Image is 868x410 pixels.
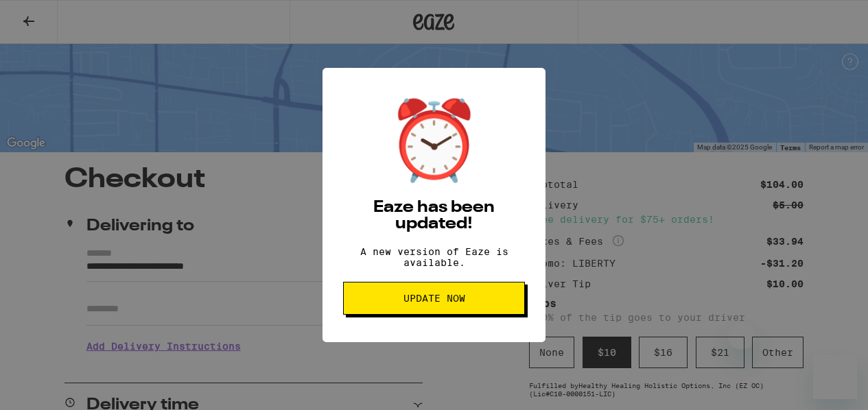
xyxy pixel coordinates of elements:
div: ⏰ [386,95,482,186]
iframe: Close message [728,322,755,350]
h2: Eaze has been updated! [343,200,525,232]
iframe: Button to launch messaging window [813,355,857,399]
p: A new version of Eaze is available. [343,246,525,268]
button: Update Now [343,282,525,315]
span: Update Now [403,293,465,303]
